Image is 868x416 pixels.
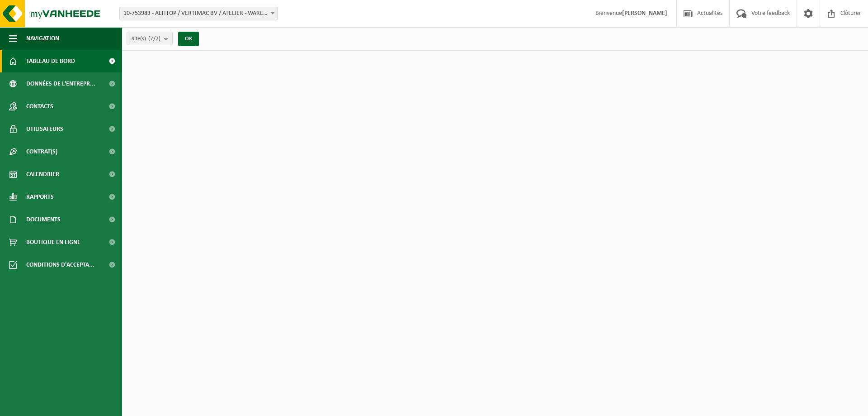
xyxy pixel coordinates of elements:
strong: [PERSON_NAME] [622,10,667,17]
span: Boutique en ligne [26,231,80,253]
span: 10-753983 - ALTITOP / VERTIMAC BV / ATELIER - WAREGEM [119,7,278,20]
span: Données de l'entrepr... [26,72,95,95]
span: Utilisateurs [26,118,63,140]
span: 10-753983 - ALTITOP / VERTIMAC BV / ATELIER - WAREGEM [120,7,277,20]
count: (7/7) [148,36,160,42]
span: Rapports [26,186,54,208]
span: Documents [26,208,61,231]
span: Site(s) [132,32,160,46]
span: Contacts [26,95,53,118]
span: Tableau de bord [26,50,75,72]
button: OK [178,32,199,46]
span: Conditions d'accepta... [26,253,94,276]
span: Navigation [26,27,59,50]
span: Contrat(s) [26,140,57,163]
span: Calendrier [26,163,59,186]
button: Site(s)(7/7) [127,32,173,45]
